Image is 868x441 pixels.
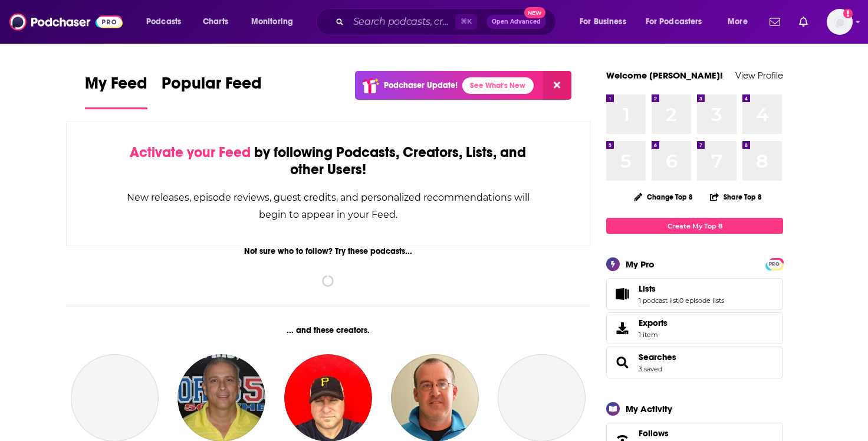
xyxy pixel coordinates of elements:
a: Exports [606,312,783,344]
span: Searches [606,347,783,378]
span: , [678,296,679,305]
button: open menu [719,12,762,31]
span: PRO [767,260,781,269]
span: My Feed [85,73,147,100]
button: open menu [571,12,641,31]
a: 0 episode lists [679,296,724,305]
div: Search podcasts, credits, & more... [327,8,567,35]
div: ... and these creators. [66,325,590,335]
a: Show notifications dropdown [765,12,785,32]
span: Logged in as nfrydman [827,9,853,35]
img: User Profile [827,9,853,35]
a: Searches [610,354,634,371]
a: Create My Top 8 [606,218,783,234]
a: View Profile [735,70,783,81]
input: Search podcasts, credits, & more... [348,12,455,31]
button: open menu [638,12,719,31]
div: by following Podcasts, Creators, Lists, and other Users! [126,144,531,178]
span: Charts [203,14,228,30]
span: Exports [610,320,634,337]
span: Activate your Feed [130,143,251,161]
a: 1 podcast list [639,296,678,305]
a: Lists [639,283,724,294]
p: Podchaser Update! [384,80,458,90]
span: 1 item [639,331,668,339]
span: Podcasts [146,14,181,30]
img: Podchaser - Follow, Share and Rate Podcasts [9,11,123,33]
a: Show notifications dropdown [794,12,813,32]
div: New releases, episode reviews, guest credits, and personalized recommendations will begin to appe... [126,189,531,223]
span: New [524,7,545,18]
span: More [728,14,748,30]
a: Charts [195,12,235,31]
a: Welcome [PERSON_NAME]! [606,70,723,81]
a: See What's New [462,77,534,94]
div: My Activity [626,403,672,414]
span: For Business [580,14,626,30]
span: ⌘ K [455,14,477,30]
span: For Podcasters [646,14,702,30]
span: Monitoring [251,14,293,30]
button: open menu [243,12,308,31]
span: Lists [606,278,783,310]
a: Lists [610,286,634,302]
a: Searches [639,352,676,362]
button: Show profile menu [827,9,853,35]
button: Share Top 8 [709,185,762,208]
span: Exports [639,318,668,328]
a: Follows [639,428,747,439]
a: 3 saved [639,365,662,373]
a: Popular Feed [162,73,262,109]
span: Open Advanced [492,19,541,25]
span: Lists [639,283,656,294]
span: Follows [639,428,669,439]
button: Open AdvancedNew [486,15,546,29]
div: Not sure who to follow? Try these podcasts... [66,246,590,256]
span: Popular Feed [162,73,262,100]
a: PRO [767,259,781,268]
div: My Pro [626,259,655,270]
button: Change Top 8 [627,190,700,204]
button: open menu [138,12,196,31]
svg: Add a profile image [843,9,853,18]
a: My Feed [85,73,147,109]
